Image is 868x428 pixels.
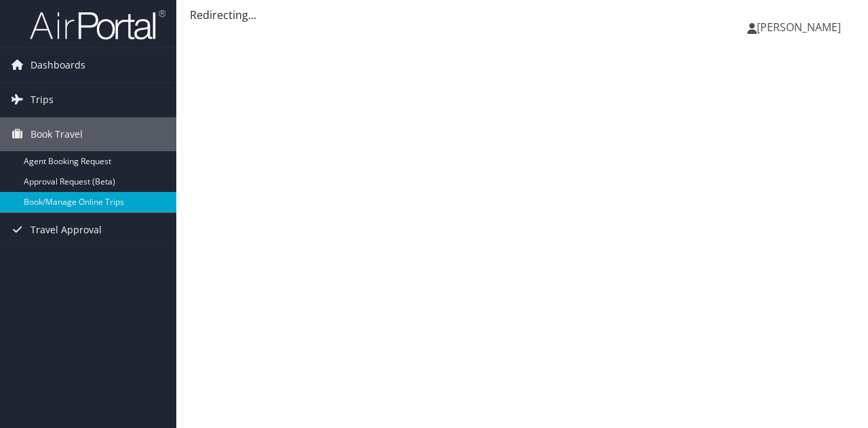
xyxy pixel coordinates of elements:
img: airportal-logo.png [30,9,165,41]
a: [PERSON_NAME] [747,7,854,47]
span: Trips [31,83,54,117]
span: [PERSON_NAME] [757,20,841,35]
div: Redirecting... [190,7,854,23]
span: Book Travel [31,117,83,151]
span: Travel Approval [31,213,102,247]
span: Dashboards [31,48,85,82]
